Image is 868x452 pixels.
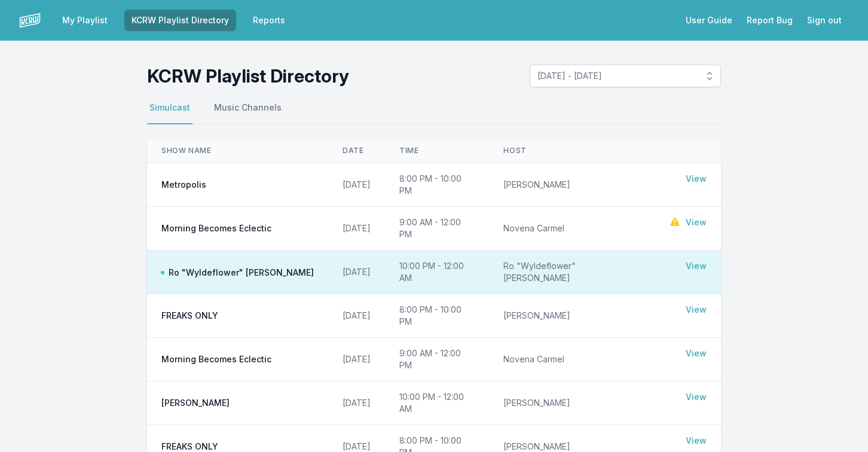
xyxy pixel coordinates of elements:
span: Morning Becomes Eclectic [161,353,271,365]
button: Simulcast [147,102,192,124]
span: [PERSON_NAME] [161,397,230,409]
th: Date [328,139,385,163]
td: 8:00 PM - 10:00 PM [385,294,489,338]
td: [PERSON_NAME] [489,163,655,207]
a: KCRW Playlist Directory [124,10,236,31]
td: 10:00 PM - 12:00 AM [385,251,489,294]
a: View [686,435,707,447]
td: Novena Carmel [489,338,655,381]
a: View [686,391,707,403]
td: [DATE] [328,294,385,338]
img: logo-white-87cec1fa9cbef997252546196dc51331.png [19,10,41,31]
td: [DATE] [328,163,385,207]
td: Ro "Wyldeflower" [PERSON_NAME] [489,251,655,294]
h1: KCRW Playlist Directory [147,65,349,87]
a: My Playlist [55,10,115,31]
button: Sign out [800,10,849,31]
button: [DATE] - [DATE] [530,65,721,87]
th: Show Name [147,139,328,163]
td: 9:00 AM - 12:00 PM [385,207,489,251]
a: View [686,216,707,228]
a: View [686,173,707,185]
span: Morning Becomes Eclectic [161,222,271,234]
td: [DATE] [328,207,385,251]
a: Reports [246,10,292,31]
td: [DATE] [328,251,385,294]
td: [DATE] [328,338,385,381]
span: FREAKS ONLY [161,310,218,322]
td: 8:00 PM - 10:00 PM [385,163,489,207]
th: Host [489,139,655,163]
th: Time [385,139,489,163]
a: User Guide [678,10,739,31]
td: Novena Carmel [489,207,655,251]
td: [PERSON_NAME] [489,381,655,425]
td: 10:00 PM - 12:00 AM [385,381,489,425]
a: View [686,304,707,316]
a: View [686,347,707,359]
td: 9:00 AM - 12:00 PM [385,338,489,381]
button: Music Channels [212,102,284,124]
a: Report Bug [739,10,800,31]
a: View [686,260,707,272]
td: [DATE] [328,381,385,425]
td: [PERSON_NAME] [489,294,655,338]
span: Ro "Wyldeflower" [PERSON_NAME] [161,267,314,279]
span: Metropolis [161,179,206,191]
span: [DATE] - [DATE] [537,70,696,82]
